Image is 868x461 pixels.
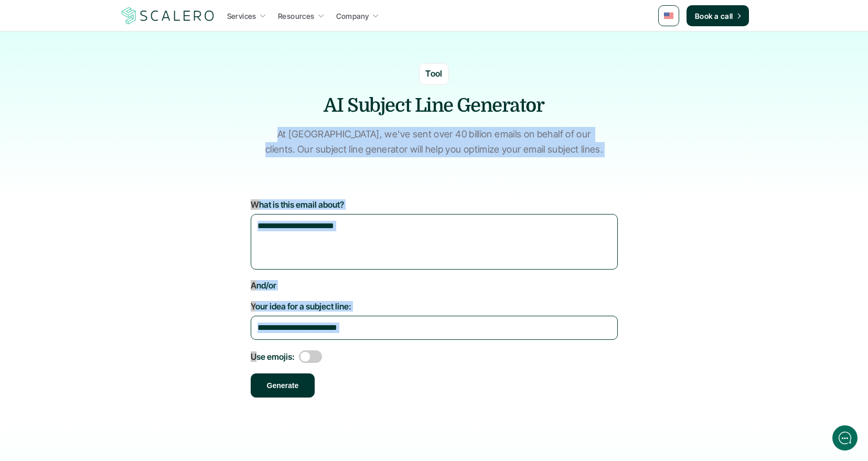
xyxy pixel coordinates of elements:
[120,6,216,26] img: Scalero company logo
[68,145,126,154] span: New conversation
[16,51,194,68] h1: Hi! Welcome to [GEOGRAPHIC_DATA].
[16,70,194,120] h2: Let us know if we can help with lifecycle marketing.
[251,199,618,210] label: What is this email about?
[695,10,733,22] p: Book a call
[227,10,256,22] p: Services
[278,10,315,22] p: Resources
[425,67,443,81] p: Tool
[264,127,605,157] p: At [GEOGRAPHIC_DATA], we've sent over 40 billion emails on behalf of our clients. Our subject lin...
[88,367,133,373] span: We run on Gist
[251,351,295,362] label: Use emojis:
[336,10,369,22] p: Company
[251,301,618,312] label: Your idea for a subject line:
[277,93,592,119] h3: AI Subject Line Generator
[687,5,749,26] a: Book a call
[832,425,858,451] iframe: gist-messenger-bubble-iframe
[251,280,618,291] label: And/or
[16,139,194,160] button: New conversation
[251,373,315,398] button: Generate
